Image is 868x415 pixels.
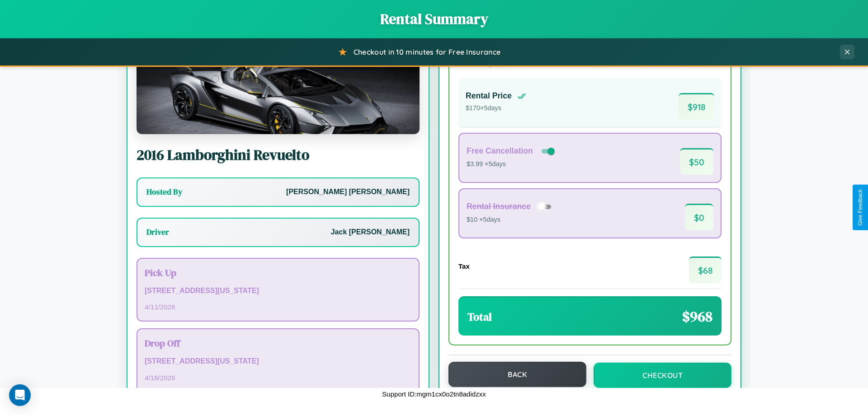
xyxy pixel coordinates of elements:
[448,362,586,387] button: Back
[467,146,533,156] h4: Free Cancellation
[857,189,863,226] div: Give Feedback
[145,336,411,350] h3: Drop Off
[382,388,486,400] p: Support ID: mgm1cx0o2tn8adidzxx
[680,148,713,175] span: $ 50
[331,226,410,239] p: Jack [PERSON_NAME]
[145,284,411,298] p: [STREET_ADDRESS][US_STATE]
[682,307,712,326] span: $ 968
[286,186,410,199] p: [PERSON_NAME] [PERSON_NAME]
[9,384,31,406] div: Open Intercom Messenger
[9,9,859,29] h1: Rental Summary
[594,363,731,388] button: Checkout
[467,159,557,170] p: $3.99 × 5 days
[466,91,512,101] h4: Rental Price
[145,355,411,368] p: [STREET_ADDRESS][US_STATE]
[145,372,411,384] p: 4 / 16 / 2026
[467,202,531,211] h4: Rental Insurance
[354,47,500,56] span: Checkout in 10 minutes for Free Insurance
[467,309,492,324] h3: Total
[137,145,420,165] h2: 2016 Lamborghini Revuelto
[145,266,411,279] h3: Pick Up
[466,103,526,114] p: $ 170 × 5 days
[146,187,182,197] h3: Hosted By
[137,44,420,134] img: Lamborghini Revuelto
[467,214,554,226] p: $10 × 5 days
[679,93,714,120] span: $ 918
[458,262,470,270] h4: Tax
[146,227,169,238] h3: Driver
[145,301,411,313] p: 4 / 11 / 2026
[685,204,713,230] span: $ 0
[689,256,722,283] span: $ 68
